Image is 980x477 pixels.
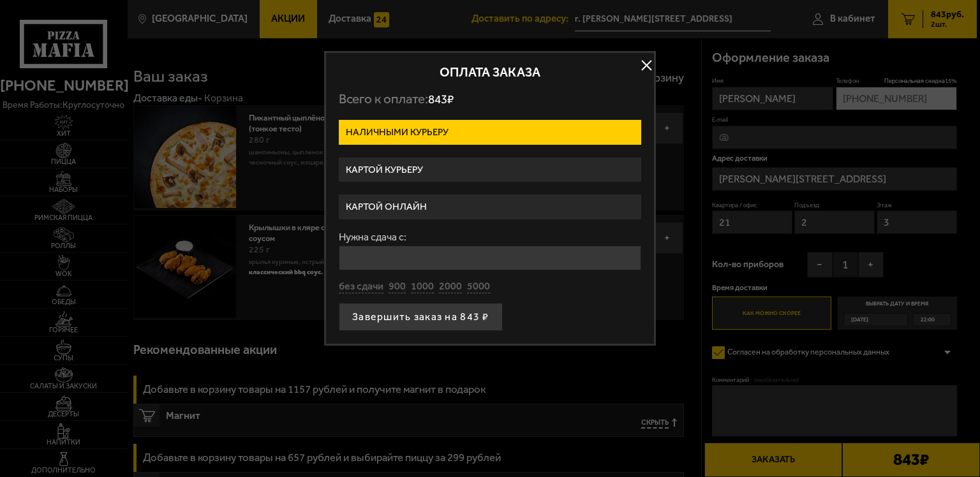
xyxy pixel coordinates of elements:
button: Завершить заказ на 843 ₽ [339,303,503,331]
button: 5000 [467,280,490,294]
h2: Оплата заказа [339,66,641,78]
button: 2000 [439,280,462,294]
label: Картой онлайн [339,194,641,219]
label: Картой курьеру [339,158,641,182]
button: 1000 [411,280,434,294]
button: без сдачи [339,280,383,294]
button: 900 [389,280,406,294]
span: 843 ₽ [428,92,454,106]
p: Всего к оплате: [339,91,641,107]
label: Нужна сдача с: [339,232,641,242]
label: Наличными курьеру [339,120,641,145]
